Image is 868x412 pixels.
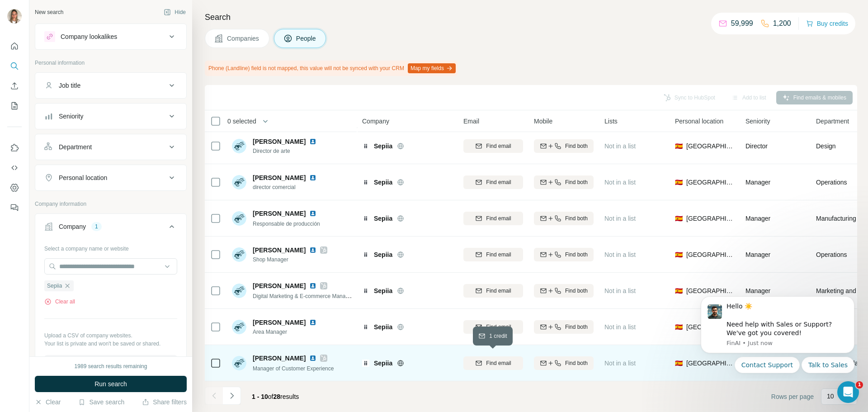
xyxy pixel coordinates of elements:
[745,179,770,186] span: Manager
[408,63,456,73] button: Map my fields
[232,175,246,189] img: Avatar
[253,183,320,191] span: director comercial
[463,117,479,126] span: Email
[486,323,511,331] span: Find email
[745,251,770,258] span: Manager
[534,139,594,153] button: Find both
[7,140,22,156] button: Use Surfe on LinkedIn
[91,223,102,231] div: 1
[59,142,92,152] div: Department
[534,284,594,298] button: Find both
[565,142,588,150] span: Find both
[253,292,354,299] span: Digital Marketing & E-commerce Manager
[686,286,735,295] span: [GEOGRAPHIC_DATA]
[604,323,636,331] span: Not in a list
[7,160,22,176] button: Use Surfe API
[253,256,327,264] span: Shop Manager
[7,78,22,94] button: Enrich CSV
[35,216,186,241] button: Company1
[374,142,392,151] span: Sepiia
[686,322,735,331] span: [GEOGRAPHIC_DATA]
[534,356,594,370] button: Find both
[59,112,83,121] div: Seniority
[374,214,392,223] span: Sepiia
[232,211,246,226] img: Avatar
[374,322,392,331] span: Sepiia
[44,331,177,340] p: Upload a CSV of company websites.
[565,359,588,367] span: Find both
[44,355,177,371] button: Upload a list of companies
[534,212,594,225] button: Find both
[252,393,268,400] span: 1 - 10
[59,173,107,182] div: Personal location
[686,178,735,187] span: [GEOGRAPHIC_DATA]
[731,18,753,29] p: 59,999
[296,34,317,43] span: People
[223,387,241,405] button: Navigate to next page
[253,318,306,327] span: [PERSON_NAME]
[486,178,511,186] span: Find email
[604,251,636,258] span: Not in a list
[362,323,369,331] img: Logo of Sepiia
[362,215,369,222] img: Logo of Sepiia
[463,139,523,153] button: Find email
[75,362,147,370] div: 1989 search results remaining
[253,246,306,254] span: [PERSON_NAME]
[745,215,770,222] span: Manager
[232,320,246,334] img: Avatar
[268,393,274,400] span: of
[7,98,22,114] button: My lists
[253,328,320,336] span: Area Manager
[227,34,260,43] span: Companies
[604,287,636,294] span: Not in a list
[675,322,683,331] span: 🇪🇸
[534,320,594,334] button: Find both
[374,359,392,368] span: Sepiia
[309,138,316,145] img: LinkedIn logo
[565,251,588,259] span: Find both
[362,179,369,186] img: Logo of Sepiia
[309,174,316,181] img: LinkedIn logo
[604,117,618,126] span: Lists
[44,298,75,306] button: Clear all
[44,241,177,253] div: Select a company name or website
[362,117,389,126] span: Company
[309,210,316,217] img: LinkedIn logo
[686,359,735,368] span: [GEOGRAPHIC_DATA]
[7,180,22,196] button: Dashboard
[253,173,306,182] span: [PERSON_NAME]
[745,142,768,150] span: Director
[253,281,306,290] span: [PERSON_NAME]
[463,284,523,298] button: Find email
[253,147,320,155] span: Director de arte
[773,18,791,29] p: 1,200
[35,167,186,189] button: Personal location
[463,248,523,261] button: Find email
[35,26,186,47] button: Company lookalikes
[816,142,836,151] span: Design
[565,178,588,186] span: Find both
[463,320,523,334] button: Find email
[675,117,723,126] span: Personal location
[309,246,316,254] img: LinkedIn logo
[771,392,814,401] span: Rows per page
[374,178,392,187] span: Sepiia
[686,142,735,151] span: [GEOGRAPHIC_DATA]
[44,340,177,348] p: Your list is private and won't be saved or shared.
[374,250,392,259] span: Sepiia
[486,359,511,367] span: Find email
[253,365,334,372] span: Manager of Customer Experience
[675,178,683,187] span: 🇪🇸
[463,175,523,189] button: Find email
[675,142,683,151] span: 🇪🇸
[463,356,523,370] button: Find email
[816,117,849,126] span: Department
[35,59,187,67] p: Personal information
[253,221,320,227] span: Responsable de producción
[232,139,246,153] img: Avatar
